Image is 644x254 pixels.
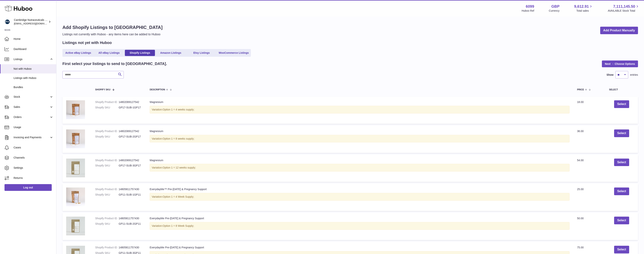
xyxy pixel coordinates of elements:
span: Option 1 = 8 weeks supply; [163,137,194,140]
span: 25.00 [577,188,584,191]
span: Option 1 = 8 Week Supply; [163,224,194,227]
dd: 14805811757430 [119,217,142,220]
a: Etsy Listings [187,50,217,56]
div: Currency [549,9,560,13]
dt: Shopify SKU [95,106,119,109]
button: Select [614,129,629,137]
div: Cambridge Nutraceuticals Ltd [14,18,48,25]
a: WooCommerce Listings [217,50,250,56]
span: Home [14,37,53,41]
dt: Shopify SKU [95,164,119,167]
label: Show [607,73,614,77]
div: Variation: [150,135,570,143]
span: Bundles [14,85,53,89]
div: Variation: [150,106,570,113]
span: Usage [14,125,53,129]
span: 9,612.91 [574,4,589,9]
div: EverydayMe Pre-[DATE] & Pregnancy Support [150,217,570,220]
span: Option 1 = 12 weeks supply; [163,166,196,169]
dd: 14802069127542 [119,100,142,104]
div: Magnesium [150,129,570,133]
dd: 14802069127542 [119,129,142,133]
span: AVAILABLE Stock Total [608,9,639,13]
img: 1_dc79d418-b3e8-496a-b078-f178bddef8a3.jpg [66,187,85,206]
span: Not with Huboo [14,67,53,71]
a: Amazon Listings [156,50,186,56]
span: Dashboard [14,47,53,51]
span: Shopify SKU [95,88,110,91]
span: Description [150,88,165,91]
dd: GP17-SUB-2GP17 [119,135,142,138]
a: Add Product Manually [600,27,638,34]
div: Magnesium [150,100,570,104]
div: Huboo Ref [522,9,534,13]
button: Select [614,246,629,253]
span: Sales [14,105,49,109]
span: Listings with Huboo [14,76,53,80]
a: Next → Choose Options [602,60,638,67]
dd: GP11-SUB-2GP11 [119,222,142,226]
span: 7,111,145.50 [613,4,635,9]
span: 36.00 [577,130,584,133]
h2: Listings not yet with Huboo [62,40,112,45]
dt: Shopify Product ID [95,159,119,162]
img: huboo@camnutra.com [5,19,10,25]
img: GP17Front_Caps.png [66,100,85,119]
div: EverydayMe™ Pre-[DATE] & Pregnancy Support [150,187,570,191]
dt: Shopify SKU [95,222,119,226]
dt: Shopify Product ID [95,129,119,133]
a: 7,111,145.50 AVAILABLE Stock Total [608,4,639,13]
span: 18.00 [577,101,584,104]
span: Total sales [576,9,593,13]
span: Channels [14,156,53,160]
span: Listings [14,57,49,61]
span: Price [577,88,584,91]
div: Magnesium [150,159,570,162]
a: Active eBay Listings [63,50,93,56]
span: Stock [14,95,49,99]
dt: Shopify SKU [95,135,119,138]
span: Cases [14,146,53,149]
span: Returns [14,176,53,180]
div: Variation: [150,193,570,201]
span: Orders [14,115,49,119]
dd: 14805811757430 [119,187,142,191]
div: EverydayMe Pre-[DATE] & Pregnancy Support [150,246,570,249]
span: Option 1 = 4 weeks supply; [163,108,194,111]
p: Listings not currently with Huboo - any items here can be added to Huboo [62,32,162,36]
dd: GP17-SUB-1GP17 [119,106,142,109]
dd: GP11-SUB-1GP11 [119,193,142,197]
button: Select [614,187,629,195]
span: Option 1 = 4 Week Supply; [163,195,194,198]
span: Settings [14,166,53,170]
button: Select [614,159,629,166]
span: Invoicing and Payments [14,136,49,139]
h2: First select your listings to send to [GEOGRAPHIC_DATA]. [62,61,167,66]
dt: Shopify Product ID [95,217,119,220]
span: entries [630,73,638,77]
dt: Shopify Product ID [95,100,119,104]
a: All eBay Listings [94,50,124,56]
div: Variation: [150,222,570,230]
strong: GBP [551,4,559,9]
button: Select [614,100,629,108]
a: Shopify Listings [125,50,155,56]
button: Select [614,217,629,224]
h1: Add Shopify Listings to [GEOGRAPHIC_DATA] [62,24,162,30]
dt: Shopify SKU [95,193,119,197]
strong: 6099 [526,4,534,9]
dt: Shopify Product ID [95,187,119,191]
span: 50.00 [577,217,584,220]
a: 9,612.91 Total sales [574,4,593,13]
img: GP11_Pregnancy_Mult_WEB_1080x1080_grey_Front.jpg [66,217,85,235]
div: Select [609,88,634,91]
dd: 14805811757430 [119,246,142,249]
img: GP17_Magnesium_WEB_1080x1080_grey_Front.jpg [66,159,85,177]
dd: GP17-SUB-3GP17 [119,164,142,167]
div: Variation: [150,164,570,172]
a: Log out [5,184,52,191]
dd: 14802069127542 [119,159,142,162]
dt: Shopify Product ID [95,246,119,249]
img: GP17Front_Caps.png [66,129,85,148]
span: 54.00 [577,159,584,162]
